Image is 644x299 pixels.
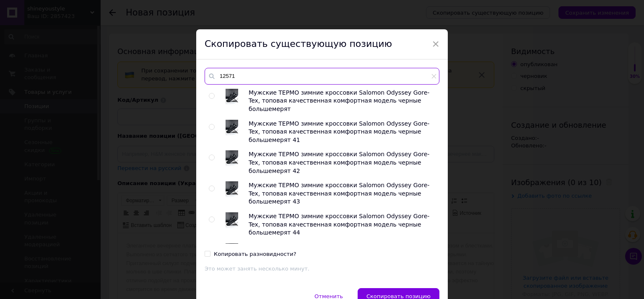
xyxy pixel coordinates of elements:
span: Мужские ТЕРМО зимние кроссовки Salomon Odyssey Gore-Tex, топовая качественная комфортная модель ч... [249,89,429,112]
span: Мужские ТЕРМО зимние кроссовки Salomon Odyssey Gore-Tex, топовая качественная комфортная модель ч... [249,151,429,174]
img: Мужские ТЕРМО зимние кроссовки Salomon Odyssey Gore-Tex, топовая качественная комфортная модель ч... [226,150,238,167]
span: Мужские ТЕРМО зимние кроссовки Salomon Odyssey Gore-Tex, топовая качественная комфортная модель ч... [249,120,429,143]
span: Мужские ТЕРМО зимние кроссовки Salomon Odyssey Gore-Tex, топовая качественная комфортная модель ч... [249,244,429,267]
body: Визуальный текстовый редактор, D5979EA8-CA6E-4AD6-BD95-591F2615CB7B [8,8,175,17]
div: Скопировать существующую позицию [196,29,448,59]
img: Мужские ТЕРМО зимние кроссовки Salomon Odyssey Gore-Tex, топовая качественная комфортная модель ч... [226,212,238,229]
span: Это может занять несколько минут. [205,265,309,272]
span: Мужские ТЕРМО зимние кроссовки Salomon Odyssey Gore-Tex, топовая качественная комфортная модель ч... [249,213,429,236]
img: Мужские ТЕРМО зимние кроссовки Salomon Odyssey Gore-Tex, топовая качественная комфортная модель ч... [226,89,238,106]
input: Поиск по товарам и услугам [205,68,439,85]
img: Мужские ТЕРМО зимние кроссовки Salomon Odyssey Gore-Tex, топовая качественная комфортная модель ч... [226,120,238,137]
div: Копировать разновидности? [214,250,296,258]
body: Визуальный текстовый редактор, 4D1E5103-5638-4067-A784-2D71EB720A05 [8,8,175,17]
span: × [432,37,439,51]
img: Мужские ТЕРМО зимние кроссовки Salomon Odyssey Gore-Tex, топовая качественная комфортная модель ч... [226,243,238,260]
img: Мужские ТЕРМО зимние кроссовки Salomon Odyssey Gore-Tex, топовая качественная комфортная модель ч... [226,181,238,198]
span: Мужские ТЕРМО зимние кроссовки Salomon Odyssey Gore-Tex, топовая качественная комфортная модель ч... [249,182,429,205]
